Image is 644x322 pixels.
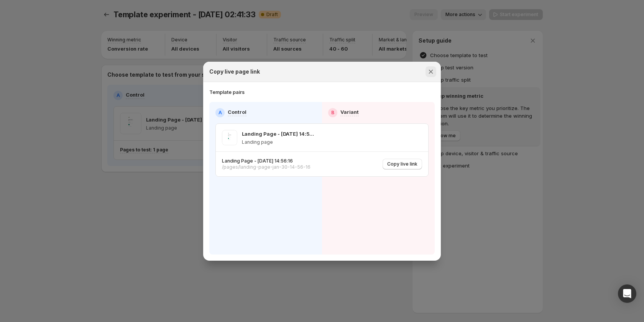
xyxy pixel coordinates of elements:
span: Copy live link [387,161,417,167]
p: /pages/landing-page-jan-30-14-56-16 [222,164,310,170]
button: Copy live link [383,159,422,169]
div: Open Intercom Messenger [618,284,636,303]
h2: Copy live page link [209,68,260,76]
p: Landing page [242,139,316,145]
button: Close [426,66,436,77]
img: Landing Page - Jan 30, 14:56:16 [222,130,237,145]
h3: Template pairs [209,88,245,96]
p: Control [228,108,246,116]
h2: A [219,110,222,116]
h2: B [331,110,334,116]
p: Variant [340,108,359,116]
p: Landing Page - [DATE] 14:56:16 [242,130,316,138]
p: Landing Page - [DATE] 14:56:16 [222,158,310,164]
